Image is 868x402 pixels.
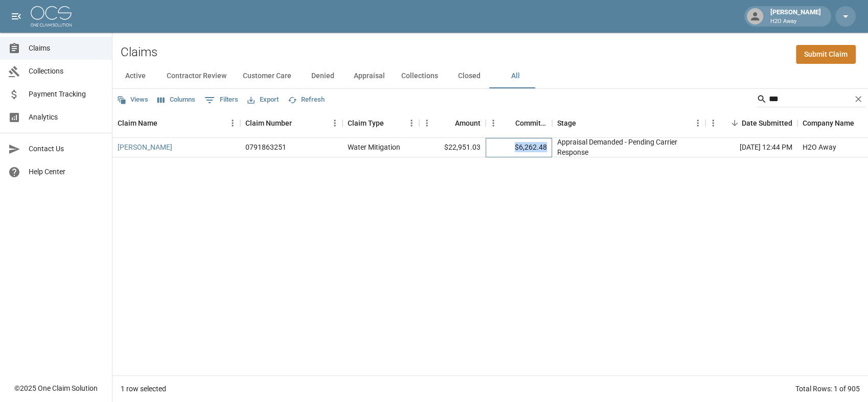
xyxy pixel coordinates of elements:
[112,109,240,137] div: Claim Name
[486,138,552,157] div: $6,262.48
[29,112,104,123] span: Analytics
[770,17,821,26] p: H2O Away
[14,383,98,393] div: © 2025 One Claim Solution
[796,45,856,64] a: Submit Claim
[29,144,104,154] span: Contact Us
[327,115,342,131] button: Menu
[121,45,157,60] h2: Claims
[118,142,172,152] a: [PERSON_NAME]
[419,138,486,157] div: $22,951.03
[155,92,198,108] button: Select columns
[240,109,342,137] div: Claim Number
[557,109,576,137] div: Stage
[419,109,486,137] div: Amount
[245,109,292,137] div: Claim Number
[766,7,825,26] div: [PERSON_NAME]
[690,115,705,131] button: Menu
[300,64,346,88] button: Denied
[404,115,419,131] button: Menu
[202,92,241,108] button: Show filters
[384,116,398,130] button: Sort
[112,64,158,88] button: Active
[31,6,72,27] img: ocs-logo-white-transparent.png
[6,6,27,27] button: open drawer
[245,92,281,108] button: Export
[112,64,868,88] div: dynamic tabs
[441,116,455,130] button: Sort
[705,138,797,157] div: [DATE] 12:44 PM
[492,64,538,88] button: All
[501,116,515,130] button: Sort
[342,109,419,137] div: Claim Type
[576,116,590,130] button: Sort
[557,137,700,157] div: Appraisal Demanded - Pending Carrier Response
[803,109,854,137] div: Company Name
[486,115,501,131] button: Menu
[118,109,157,137] div: Claim Name
[346,64,393,88] button: Appraisal
[757,91,866,109] div: Search
[795,384,860,394] div: Total Rows: 1 of 905
[803,142,836,152] div: H2O Away
[29,89,104,100] span: Payment Tracking
[455,109,481,137] div: Amount
[225,115,240,131] button: Menu
[29,43,104,54] span: Claims
[157,116,172,130] button: Sort
[552,109,705,137] div: Stage
[115,92,151,108] button: Views
[419,115,435,131] button: Menu
[705,115,721,131] button: Menu
[486,109,552,137] div: Committed Amount
[245,142,286,152] div: 0791863251
[29,167,104,177] span: Help Center
[121,384,166,394] div: 1 row selected
[348,109,384,137] div: Claim Type
[705,109,797,137] div: Date Submitted
[727,116,742,130] button: Sort
[851,91,866,107] button: Clear
[742,109,792,137] div: Date Submitted
[235,64,300,88] button: Customer Care
[29,66,104,77] span: Collections
[348,142,400,152] div: Water Mitigation
[158,64,235,88] button: Contractor Review
[393,64,446,88] button: Collections
[285,92,327,108] button: Refresh
[446,64,492,88] button: Closed
[515,109,547,137] div: Committed Amount
[292,116,306,130] button: Sort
